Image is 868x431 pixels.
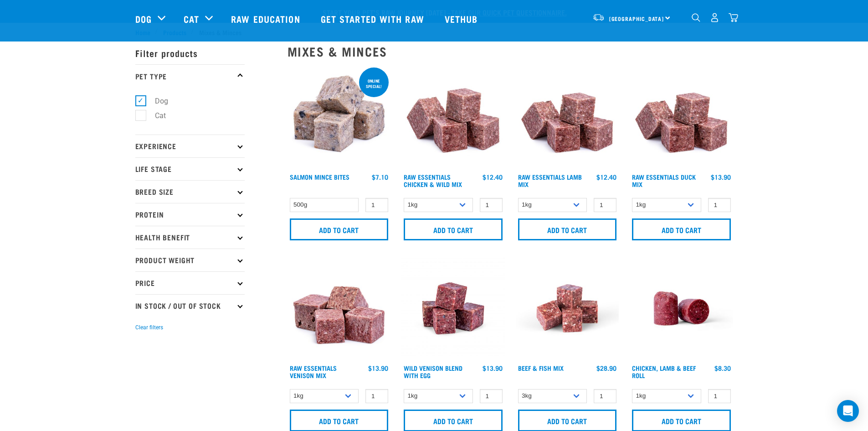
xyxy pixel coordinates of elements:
[222,0,311,37] a: Raw Education
[404,366,462,377] a: Wild Venison Blend with Egg
[368,364,388,372] div: $13.90
[135,42,245,64] p: Filter products
[708,389,731,403] input: 1
[596,173,616,181] div: $12.40
[135,203,245,226] p: Protein
[592,13,605,21] img: van-moving.png
[516,66,619,169] img: ?1041 RE Lamb Mix 01
[288,257,391,360] img: 1113 RE Venison Mix 01
[135,294,245,317] p: In Stock / Out Of Stock
[135,271,245,294] p: Price
[359,74,389,93] div: ONLINE SPECIAL!
[518,175,582,186] a: Raw Essentials Lamb Mix
[518,218,617,240] input: Add to cart
[630,257,733,360] img: Raw Essentials Chicken Lamb Beef Bulk Minced Raw Dog Food Roll Unwrapped
[708,198,731,212] input: 1
[404,175,462,186] a: Raw Essentials Chicken & Wild Mix
[480,198,503,212] input: 1
[140,110,169,121] label: Cat
[135,226,245,249] p: Health Benefit
[516,257,619,360] img: Beef Mackerel 1
[135,12,152,26] a: Dog
[436,0,489,37] a: Vethub
[365,198,388,212] input: 1
[290,366,337,377] a: Raw Essentials Venison Mix
[135,323,163,332] button: Clear filters
[290,218,389,240] input: Add to cart
[710,13,719,22] img: user.png
[372,173,388,181] div: $7.10
[692,13,700,22] img: home-icon-1@2x.png
[135,135,245,157] p: Experience
[483,173,503,181] div: $12.40
[288,66,391,169] img: 1141 Salmon Mince 01
[518,366,564,369] a: Beef & Fish Mix
[837,400,859,422] div: Open Intercom Messenger
[312,0,436,37] a: Get started with Raw
[404,218,503,240] input: Add to cart
[290,175,349,178] a: Salmon Mince Bites
[632,366,696,377] a: Chicken, Lamb & Beef Roll
[632,175,696,186] a: Raw Essentials Duck Mix
[594,198,616,212] input: 1
[630,66,733,169] img: ?1041 RE Lamb Mix 01
[365,389,388,403] input: 1
[135,157,245,180] p: Life Stage
[135,249,245,271] p: Product Weight
[401,257,505,360] img: Venison Egg 1616
[609,17,664,20] span: [GEOGRAPHIC_DATA]
[711,173,731,181] div: $13.90
[714,364,731,372] div: $8.30
[594,389,616,403] input: 1
[729,13,738,22] img: home-icon@2x.png
[632,218,731,240] input: Add to cart
[596,364,616,372] div: $28.90
[288,44,733,58] h2: Mixes & Minces
[135,64,245,87] p: Pet Type
[401,66,505,169] img: Pile Of Cubed Chicken Wild Meat Mix
[140,95,172,107] label: Dog
[135,180,245,203] p: Breed Size
[483,364,503,372] div: $13.90
[480,389,503,403] input: 1
[184,12,199,26] a: Cat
